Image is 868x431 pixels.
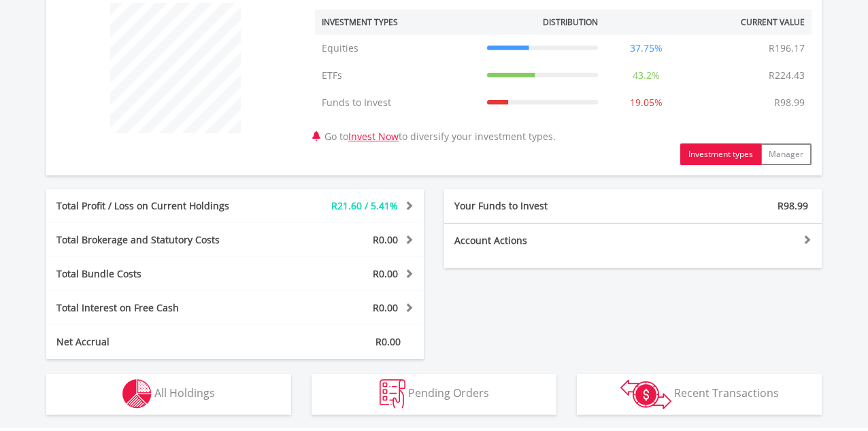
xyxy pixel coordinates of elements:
[315,35,480,62] td: Equities
[315,62,480,89] td: ETFs
[315,10,480,35] th: Investment Types
[122,379,152,409] img: holdings-wht.png
[687,10,812,35] th: Current Value
[312,374,556,415] button: Pending Orders
[674,385,779,400] span: Recent Transactions
[761,143,812,165] button: Manager
[331,199,398,212] span: R21.60 / 5.41%
[373,301,398,314] span: R0.00
[46,374,291,415] button: All Holdings
[46,301,267,315] div: Total Interest on Free Cash
[315,89,480,116] td: Funds to Invest
[620,379,671,409] img: transactions-zar-wht.png
[154,385,215,400] span: All Holdings
[348,130,399,143] a: Invest Now
[767,89,812,116] td: R98.99
[46,233,267,247] div: Total Brokerage and Statutory Costs
[543,16,598,28] div: Distribution
[46,335,267,349] div: Net Accrual
[380,379,405,409] img: pending_instructions-wht.png
[605,35,688,62] td: 37.75%
[46,267,267,281] div: Total Bundle Costs
[373,267,398,280] span: R0.00
[408,385,489,400] span: Pending Orders
[762,62,812,89] td: R224.43
[577,374,822,415] button: Recent Transactions
[444,199,633,213] div: Your Funds to Invest
[444,234,633,247] div: Account Actions
[680,143,761,165] button: Investment types
[778,199,808,212] span: R98.99
[762,35,812,62] td: R196.17
[46,199,267,213] div: Total Profit / Loss on Current Holdings
[605,62,688,89] td: 43.2%
[605,89,688,116] td: 19.05%
[375,335,401,348] span: R0.00
[373,233,398,246] span: R0.00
